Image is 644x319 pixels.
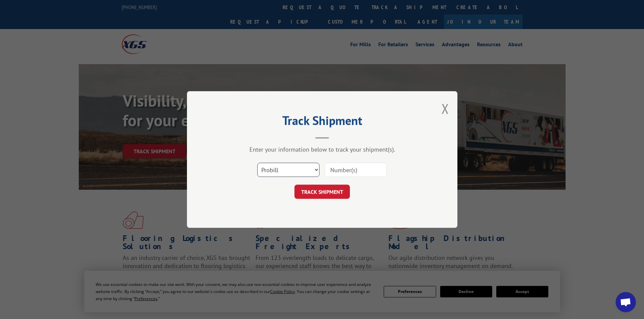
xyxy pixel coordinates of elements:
button: TRACK SHIPMENT [294,185,350,199]
div: Open chat [616,292,636,312]
h2: Track Shipment [221,116,424,129]
button: Close modal [442,100,449,117]
div: Enter your information below to track your shipment(s). [221,145,424,153]
input: Number(s) [325,163,387,177]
